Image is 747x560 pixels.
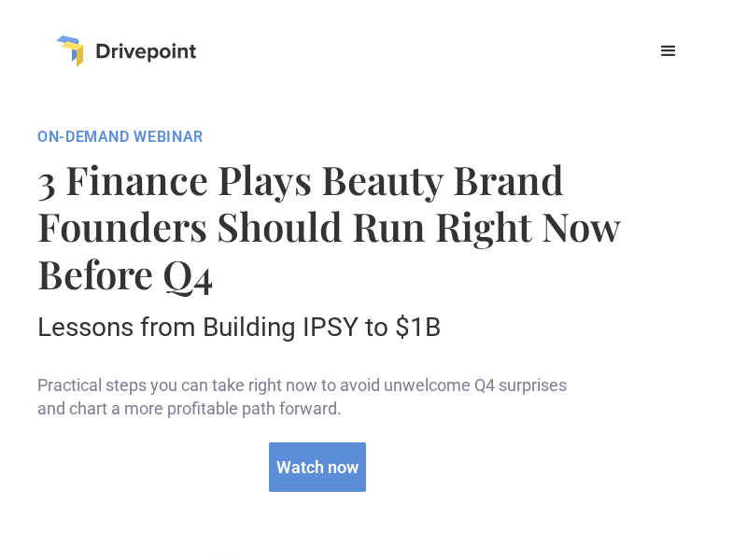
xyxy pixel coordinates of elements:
h1: 3 Finance Plays Beauty Brand Founders Should Run Right Now Before Q4 [37,156,710,297]
a: Watch now [269,442,366,492]
div: menu [646,29,691,74]
div: ON-DEMAND Webinar [37,128,710,147]
p: Practical steps you can take right now to avoid unwelcome Q4 surprises and chart a more profitabl... [37,373,598,420]
a: home [56,35,196,66]
h5: Lessons from Building IPSY to $1B [37,312,710,343]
